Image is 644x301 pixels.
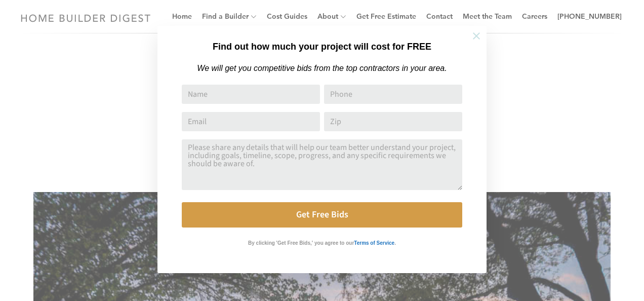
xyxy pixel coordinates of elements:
input: Phone [324,85,462,104]
input: Zip [324,112,462,131]
strong: Find out how much your project will cost for FREE [213,42,431,52]
iframe: Drift Widget Chat Controller [450,228,632,289]
input: Email Address [182,112,320,131]
textarea: Comment or Message [182,139,462,190]
button: Get Free Bids [182,202,462,228]
strong: . [394,240,396,246]
strong: Terms of Service [354,240,394,246]
em: We will get you competitive bids from the top contractors in your area. [197,64,447,72]
input: Name [182,85,320,104]
strong: By clicking 'Get Free Bids,' you agree to our [248,240,354,246]
a: Terms of Service [354,238,394,246]
button: Close [459,18,494,54]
